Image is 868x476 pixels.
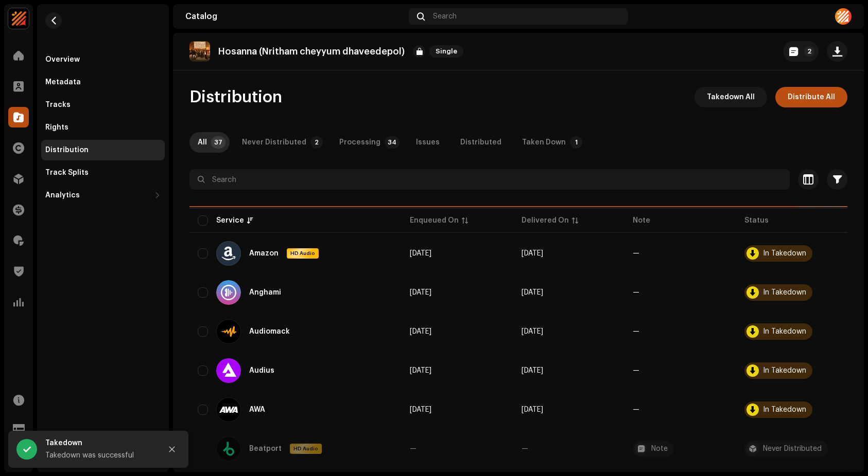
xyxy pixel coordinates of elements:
[835,8,852,25] img: 1048eac3-76b2-48ef-9337-23e6f26afba7
[410,406,431,413] span: Oct 8, 2025
[416,132,440,153] div: Issues
[8,8,29,29] img: edf75770-94a4-4c7b-81a4-750147990cad
[763,289,806,296] div: In Takedown
[804,46,814,57] p-badge: 2
[522,250,543,257] span: Oct 7, 2025
[633,328,639,335] re-a-table-badge: —
[429,45,463,58] span: Single
[433,12,457,21] span: Search
[41,117,165,138] re-m-nav-item: Rights
[189,41,210,62] img: 3ae168b7-2ab1-4a3e-ad5f-60fc8faef99b
[249,328,290,335] div: Audiomack
[633,289,639,296] re-a-table-badge: —
[310,136,323,149] p-badge: 2
[385,136,400,149] p-badge: 34
[45,169,89,177] div: Track Splits
[41,49,165,70] re-m-nav-item: Overview
[45,146,89,154] div: Distribution
[633,367,639,374] re-a-table-badge: —
[695,87,767,107] button: Takedown All
[189,87,282,107] span: Distribution
[522,215,569,226] div: Delivered On
[763,328,806,335] div: In Takedown
[788,87,835,107] span: Distribute All
[185,12,405,21] div: Catalog
[45,449,153,462] div: Takedown was successful
[633,406,639,413] re-a-table-badge: —
[763,367,806,374] div: In Takedown
[633,250,639,257] re-a-table-badge: —
[410,367,431,374] span: Oct 8, 2025
[522,132,566,153] div: Taken Down
[211,136,225,149] p-badge: 37
[249,406,265,413] div: AWA
[189,169,790,190] input: Search
[198,132,207,153] div: All
[339,132,380,153] div: Processing
[249,289,281,296] div: Anghami
[45,123,68,132] div: Rights
[45,437,153,449] div: Takedown
[775,87,847,107] button: Distribute All
[763,406,806,413] div: In Takedown
[570,136,582,149] p-badge: 1
[218,46,405,57] p: Hosanna (Nritham cheyyum dhaveedepol)
[41,95,165,115] re-m-nav-item: Tracks
[410,289,431,296] span: Oct 8, 2025
[460,132,501,153] div: Distributed
[763,250,806,257] div: In Takedown
[651,445,668,452] div: Note
[45,101,71,109] div: Tracks
[783,41,819,62] button: 2
[162,439,182,460] button: Close
[291,445,321,452] span: HD Audio
[410,445,416,452] span: —
[522,445,528,452] span: —
[288,250,318,257] span: HD Audio
[249,367,274,374] div: Audius
[707,87,755,107] span: Takedown All
[249,250,279,257] div: Amazon
[41,72,165,93] re-m-nav-item: Metadata
[41,185,165,206] re-m-nav-dropdown: Analytics
[522,367,543,374] span: Oct 7, 2025
[249,445,282,452] div: Beatport
[45,56,80,64] div: Overview
[410,215,459,226] div: Enqueued On
[41,162,165,183] re-m-nav-item: Track Splits
[216,215,244,226] div: Service
[41,140,165,160] re-m-nav-item: Distribution
[522,328,543,335] span: Oct 7, 2025
[522,406,543,413] span: Oct 7, 2025
[763,445,822,452] div: Never Distributed
[45,78,81,86] div: Metadata
[45,191,80,199] div: Analytics
[522,289,543,296] span: Oct 7, 2025
[410,250,431,257] span: Oct 8, 2025
[410,328,431,335] span: Oct 8, 2025
[242,132,306,153] div: Never Distributed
